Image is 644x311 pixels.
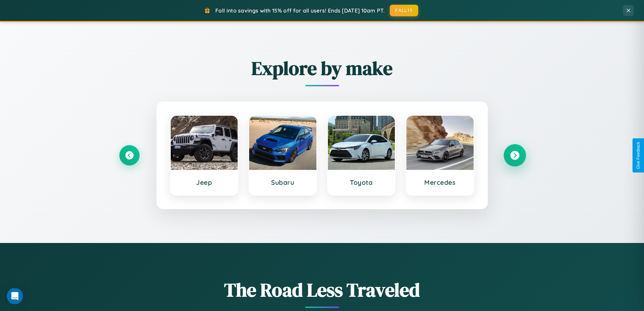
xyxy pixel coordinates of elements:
[119,277,525,303] h1: The Road Less Traveled
[636,142,641,169] div: Give Feedback
[390,5,418,16] button: FALL15
[119,55,525,81] h2: Explore by make
[215,7,385,14] span: Fall into savings with 15% off for all users! Ends [DATE] 10am PT.
[256,178,310,186] h3: Subaru
[177,178,231,186] h3: Jeep
[7,288,23,304] div: Open Intercom Messenger
[335,178,388,186] h3: Toyota
[413,178,467,186] h3: Mercedes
